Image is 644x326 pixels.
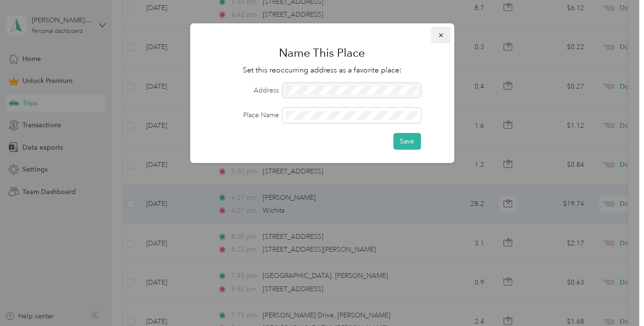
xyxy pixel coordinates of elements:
h1: Name This Place [203,41,441,64]
iframe: Everlance-gr Chat Button Frame [591,273,644,326]
label: Place Name [203,110,279,120]
p: Set this reoccurring address as a favorite place: [203,64,441,76]
label: Address [203,85,279,95]
button: Save [393,133,421,150]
